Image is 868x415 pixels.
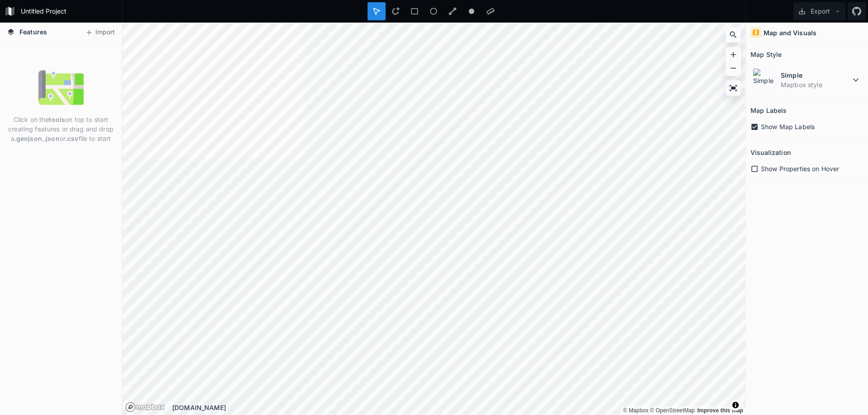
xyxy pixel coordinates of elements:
strong: .json [44,135,60,142]
h4: Map and Visuals [764,28,816,37]
span: Show Properties on Hover [761,164,839,173]
a: Map feedback [697,407,743,414]
span: Features [19,27,47,37]
strong: .geojson [14,135,42,142]
button: Export [793,2,845,20]
span: Show Map Labels [761,122,815,131]
h2: Map Style [750,47,782,61]
strong: .csv [66,135,79,142]
dt: Simple [781,70,850,80]
h2: Map Labels [750,103,787,117]
a: Mapbox logo [125,402,165,412]
img: Simple [753,68,776,92]
button: Import [80,25,119,40]
a: Mapbox [623,407,648,414]
span: Toggle attribution [733,400,738,410]
button: Toggle attribution [730,400,741,410]
div: [DOMAIN_NAME] [172,403,745,412]
p: Click on the on top to start creating features or drag and drop a , or file to start [7,115,115,143]
img: empty [38,65,84,110]
a: Mapbox logo [125,402,136,412]
h2: Visualization [750,145,791,159]
strong: tools [49,116,65,123]
a: OpenStreetMap [650,407,695,414]
dd: Mapbox style [781,80,850,89]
